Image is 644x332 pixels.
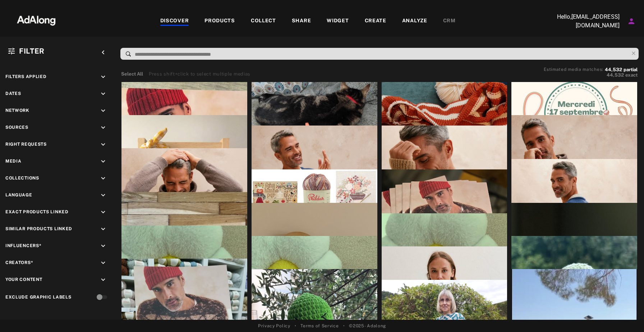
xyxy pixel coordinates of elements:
[605,68,638,72] button: 44,532partial
[544,72,638,79] button: 44,532exact
[99,208,107,216] i: keyboard_arrow_down
[5,294,71,300] div: Exclude Graphic Labels
[365,17,386,26] div: CREATE
[5,142,47,147] span: Right Requests
[99,107,107,115] i: keyboard_arrow_down
[99,141,107,149] i: keyboard_arrow_down
[295,323,296,329] span: •
[149,71,250,78] div: Press shift+click to select multiple medias
[99,158,107,165] i: keyboard_arrow_down
[5,260,33,265] span: Creators*
[300,323,339,329] a: Terms of Service
[544,67,603,72] span: Estimated media matches:
[349,323,386,329] span: © 2025 - Adalong
[5,277,42,282] span: Your Content
[5,9,68,31] img: 63233d7d88ed69de3c212112c67096b6.png
[204,17,235,26] div: PRODUCTS
[5,91,21,96] span: Dates
[443,17,456,26] div: CRM
[5,209,69,214] span: Exact Products Linked
[5,74,47,79] span: Filters applied
[5,226,72,231] span: Similar Products Linked
[99,49,107,56] i: keyboard_arrow_left
[5,159,22,164] span: Media
[5,108,29,113] span: Network
[99,124,107,132] i: keyboard_arrow_down
[251,17,276,26] div: COLLECT
[608,297,644,332] div: Widget de chat
[121,71,143,78] button: Select All
[292,17,311,26] div: SHARE
[99,174,107,182] i: keyboard_arrow_down
[99,90,107,98] i: keyboard_arrow_down
[99,259,107,267] i: keyboard_arrow_down
[5,176,39,181] span: Collections
[99,191,107,199] i: keyboard_arrow_down
[402,17,427,26] div: ANALYZE
[605,67,622,72] span: 44,532
[99,242,107,250] i: keyboard_arrow_down
[99,225,107,233] i: keyboard_arrow_down
[343,323,345,329] span: •
[99,276,107,284] i: keyboard_arrow_down
[327,17,349,26] div: WIDGET
[5,192,32,197] span: Language
[607,72,624,78] span: 44,532
[258,323,290,329] a: Privacy Policy
[5,243,41,248] span: Influencers*
[19,47,45,55] span: Filter
[608,297,644,332] iframe: Chat Widget
[548,13,620,30] p: Hello, [EMAIL_ADDRESS][DOMAIN_NAME]
[5,125,28,130] span: Sources
[99,73,107,81] i: keyboard_arrow_down
[625,15,638,27] button: Account settings
[160,17,189,26] div: DISCOVER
